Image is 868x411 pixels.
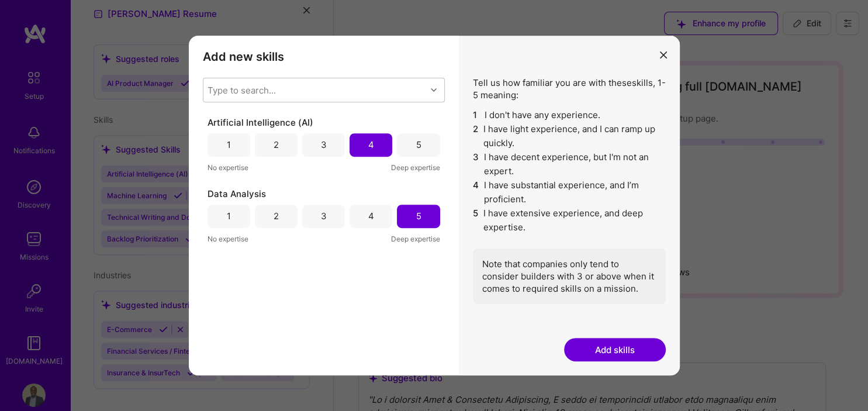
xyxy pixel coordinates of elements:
li: I have substantial experience, and I’m proficient. [473,178,666,206]
div: 3 [321,210,327,222]
li: I don't have any experience. [473,108,666,122]
div: Type to search... [208,84,276,96]
i: icon Close [660,51,667,58]
div: Note that companies only tend to consider builders with 3 or above when it comes to required skil... [473,248,666,304]
h3: Add new skills [203,50,445,64]
div: 1 [227,210,231,222]
div: 5 [416,210,421,222]
span: Data Analysis [208,188,266,200]
li: I have decent experience, but I'm not an expert. [473,150,666,178]
span: 3 [473,150,479,178]
span: 2 [473,122,479,150]
div: modal [189,36,680,376]
div: Tell us how familiar you are with these skills , 1-5 meaning: [473,77,666,304]
span: No expertise [208,161,248,174]
span: 1 [473,108,480,122]
span: Deep expertise [391,233,440,245]
div: 3 [321,139,327,151]
span: No expertise [208,233,248,245]
div: 4 [368,210,374,222]
i: icon Chevron [431,87,437,93]
li: I have light experience, and I can ramp up quickly. [473,122,666,150]
div: 4 [368,139,374,151]
div: 1 [227,139,231,151]
button: Add skills [564,338,666,361]
span: Deep expertise [391,161,440,174]
div: 2 [274,210,279,222]
span: 5 [473,206,479,234]
div: 2 [274,139,279,151]
span: 4 [473,178,479,206]
div: 5 [416,139,421,151]
li: I have extensive experience, and deep expertise. [473,206,666,234]
span: Artificial Intelligence (AI) [208,116,313,129]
